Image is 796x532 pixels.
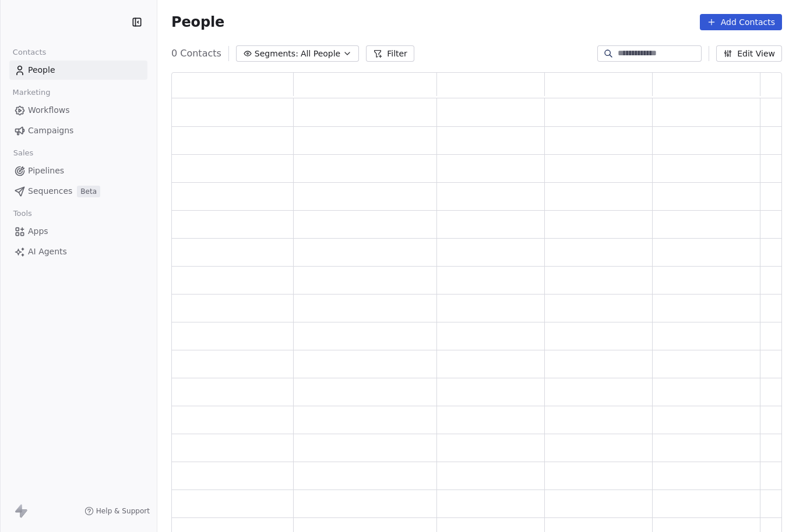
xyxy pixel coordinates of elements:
[8,44,51,61] span: Contacts
[700,14,782,30] button: Add Contacts
[171,13,224,31] span: People
[9,182,147,201] a: SequencesBeta
[255,48,298,60] span: Segments:
[77,186,100,197] span: Beta
[301,48,340,60] span: All People
[28,246,67,258] span: AI Agents
[28,64,55,76] span: People
[8,84,55,101] span: Marketing
[96,506,150,516] span: Help & Support
[9,161,147,180] a: Pipelines
[28,125,73,137] span: Campaigns
[28,165,64,177] span: Pipelines
[9,242,147,261] a: AI Agents
[9,222,147,241] a: Apps
[8,144,38,162] span: Sales
[28,185,72,197] span: Sequences
[9,101,147,120] a: Workflows
[28,104,70,116] span: Workflows
[9,61,147,80] a: People
[9,121,147,140] a: Campaigns
[366,45,414,62] button: Filter
[171,47,221,61] span: 0 Contacts
[84,506,150,516] a: Help & Support
[716,45,782,62] button: Edit View
[8,205,37,222] span: Tools
[28,225,48,237] span: Apps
